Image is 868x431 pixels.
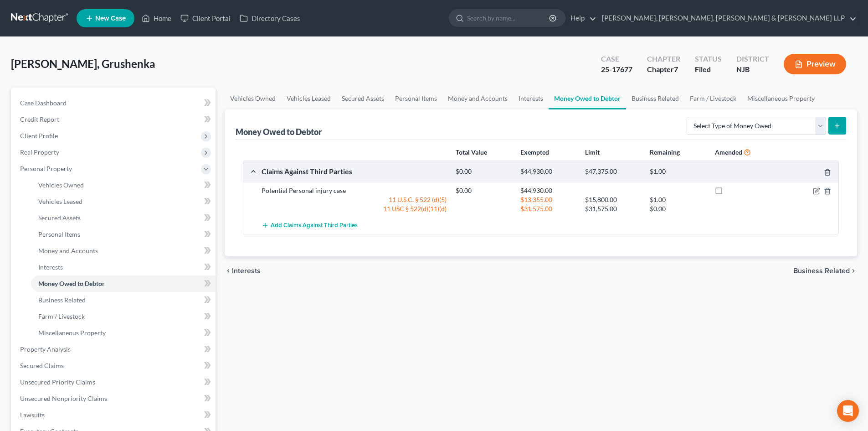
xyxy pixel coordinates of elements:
a: Vehicles Leased [281,88,336,109]
a: Money and Accounts [442,88,513,109]
span: Business Related [38,296,86,304]
span: Miscellaneous Property [38,329,106,337]
a: Unsecured Priority Claims [13,374,216,390]
i: chevron_right [850,267,857,275]
div: $31,575.00 [580,204,645,213]
span: Money Owed to Debtor [38,280,105,287]
div: Claims Against Third Parties [257,166,451,176]
div: District [736,54,769,64]
button: chevron_left Interests [225,267,261,275]
button: Business Related chevron_right [793,267,857,275]
a: Miscellaneous Property [31,325,216,341]
div: Chapter [647,64,680,75]
div: $1.00 [645,195,710,204]
a: Credit Report [13,111,216,128]
span: [PERSON_NAME], Grushenka [11,57,155,70]
a: Business Related [626,88,684,109]
div: $0.00 [451,167,516,176]
strong: Exempted [520,148,549,156]
div: $0.00 [645,204,710,213]
input: Search by name... [467,10,550,26]
a: Vehicles Leased [31,193,216,210]
a: Personal Items [390,88,442,109]
div: 11 U.S.C. § 522 (d)(5) [257,195,451,204]
div: $0.00 [451,186,516,195]
a: Case Dashboard [13,95,216,111]
strong: Total Value [456,148,487,156]
a: Help [566,10,596,26]
div: Chapter [647,54,680,64]
span: Client Profile [20,132,58,140]
div: $31,575.00 [516,204,580,213]
a: Interests [513,88,549,109]
strong: Limit [585,148,600,156]
span: Interests [38,263,63,271]
span: Farm / Livestock [38,312,85,320]
div: Filed [695,64,722,75]
div: $47,375.00 [580,167,645,176]
a: Farm / Livestock [31,308,216,325]
strong: Remaining [650,148,680,156]
span: New Case [95,15,126,22]
a: Miscellaneous Property [742,88,820,109]
span: Vehicles Leased [38,197,82,205]
span: Business Related [793,267,850,275]
div: 11 USC § 522(d)(11)(d) [257,204,451,213]
span: Money and Accounts [38,247,98,254]
span: Unsecured Priority Claims [20,378,95,386]
span: Vehicles Owned [38,181,84,189]
span: Secured Assets [38,214,81,222]
span: 7 [674,65,678,73]
div: Open Intercom Messenger [837,400,859,422]
div: $44,930.00 [516,167,580,176]
span: Real Property [20,148,59,156]
span: Secured Claims [20,362,64,369]
span: Add Claims Against Third Parties [271,222,358,229]
a: Farm / Livestock [684,88,742,109]
a: Property Analysis [13,341,216,358]
div: $1.00 [645,167,710,176]
a: Money and Accounts [31,243,216,259]
strong: Amended [715,148,742,156]
a: Vehicles Owned [31,177,216,193]
button: Preview [784,54,846,74]
div: 25-17677 [601,64,632,75]
a: Personal Items [31,226,216,243]
span: Credit Report [20,115,59,123]
span: Personal Property [20,165,72,172]
div: Case [601,54,632,64]
a: [PERSON_NAME], [PERSON_NAME], [PERSON_NAME] & [PERSON_NAME] LLP [597,10,857,26]
a: Business Related [31,292,216,308]
span: Interests [232,267,261,275]
a: Client Portal [176,10,235,26]
a: Lawsuits [13,407,216,423]
a: Vehicles Owned [225,88,281,109]
div: $13,355.00 [516,195,580,204]
a: Secured Claims [13,358,216,374]
span: Property Analysis [20,345,71,353]
a: Secured Assets [336,88,390,109]
div: Money Owed to Debtor [236,126,324,137]
span: Lawsuits [20,411,45,419]
div: Status [695,54,722,64]
div: NJB [736,64,769,75]
span: Case Dashboard [20,99,67,107]
span: Unsecured Nonpriority Claims [20,395,107,402]
span: Personal Items [38,230,80,238]
a: Unsecured Nonpriority Claims [13,390,216,407]
a: Money Owed to Debtor [31,275,216,292]
a: Interests [31,259,216,275]
button: Add Claims Against Third Parties [262,217,358,234]
a: Directory Cases [235,10,305,26]
a: Home [137,10,176,26]
div: $15,800.00 [580,195,645,204]
a: Secured Assets [31,210,216,226]
div: $44,930.00 [516,186,580,195]
a: Money Owed to Debtor [549,88,626,109]
div: Potential Personal injury case [257,186,451,195]
i: chevron_left [225,267,232,275]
